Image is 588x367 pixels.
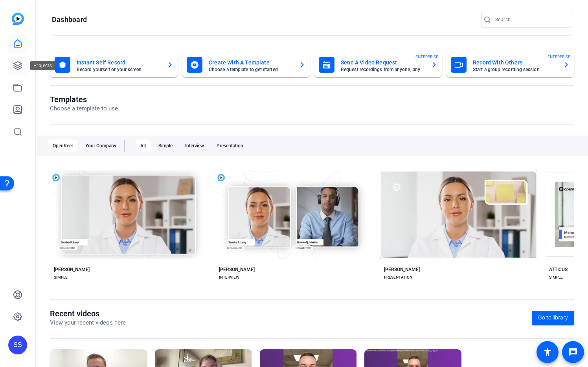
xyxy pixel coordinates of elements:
mat-icon: message [568,347,578,357]
div: Your Company [81,139,121,152]
div: SS [8,336,27,354]
span: ENTERPRISE [548,54,570,60]
h1: Templates [50,95,118,104]
div: Simple [154,139,177,152]
div: All [136,139,151,152]
mat-icon: accessibility [543,347,552,357]
mat-card-subtitle: Record yourself or your screen [77,67,161,72]
button: Record With OthersStart a group recording sessionENTERPRISE [446,52,574,77]
button: Create With A TemplateChoose a template to get started [182,52,310,77]
mat-card-subtitle: Request recordings from anyone, anywhere [341,67,425,72]
button: Send A Video RequestRequest recordings from anyone, anywhereENTERPRISE [314,52,442,77]
p: View your recent videos here [50,318,126,327]
div: SIMPLE [54,274,68,281]
div: ATTICUS [549,266,568,273]
span: Go to library [538,314,568,322]
img: blue-gradient.svg [12,13,24,25]
p: Choose a template to use [50,104,118,113]
div: SIMPLE [549,274,563,281]
div: INTERVIEW [219,274,239,281]
h1: Dashboard [52,15,87,24]
div: Interview [180,139,209,152]
mat-card-title: Create With A Template [209,58,293,67]
div: [PERSON_NAME] [54,266,90,273]
mat-card-title: Instant Self Record [77,58,161,67]
div: [PERSON_NAME] [384,266,420,273]
span: ENTERPRISE [415,54,438,60]
div: Presentation [212,139,248,152]
div: [PERSON_NAME] [219,266,255,273]
mat-card-subtitle: Choose a template to get started [209,67,293,72]
h1: Recent videos [50,309,126,318]
div: OpenReel [48,139,77,152]
mat-card-title: Send A Video Request [341,58,425,67]
div: PRESENTATION [384,274,412,281]
mat-card-title: Record With Others [473,58,557,67]
div: Projects [30,61,55,70]
button: Instant Self RecordRecord yourself or your screen [50,52,178,77]
a: Go to library [532,311,574,325]
mat-card-subtitle: Start a group recording session [473,67,557,72]
input: Search [495,15,566,24]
